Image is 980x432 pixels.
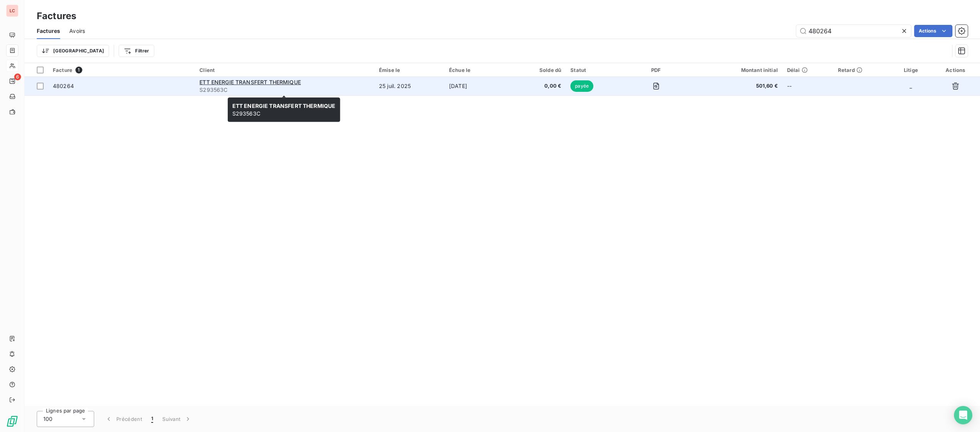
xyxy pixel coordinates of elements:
[693,82,778,90] span: 501,60 €
[43,415,52,423] span: 100
[570,80,593,92] span: payée
[37,45,109,57] button: [GEOGRAPHIC_DATA]
[151,415,153,423] span: 1
[158,411,196,427] button: Suivant
[910,83,912,89] span: _
[53,83,74,89] span: 480264
[449,67,508,73] div: Échue le
[14,73,21,80] span: 6
[517,67,561,73] div: Solde dû
[787,67,829,73] div: Délai
[53,67,72,73] span: Facture
[693,67,778,73] div: Montant initial
[782,77,833,95] td: --
[199,86,370,94] span: S293563C
[935,67,975,73] div: Actions
[37,9,76,23] h3: Factures
[69,27,85,35] span: Avoirs
[232,103,336,109] span: ETT ENERGIE TRANSFERT THERMIQUE
[517,82,561,90] span: 0,00 €
[119,45,154,57] button: Filtrer
[199,67,370,73] div: Client
[570,67,619,73] div: Statut
[629,67,683,73] div: PDF
[199,79,301,85] span: ETT ENERGIE TRANSFERT THERMIQUE
[914,25,952,37] button: Actions
[954,406,972,424] div: Open Intercom Messenger
[895,67,926,73] div: Litige
[37,27,60,35] span: Factures
[6,5,18,17] div: LC
[100,411,147,427] button: Précédent
[444,77,513,95] td: [DATE]
[232,103,336,117] span: S293563C
[379,67,440,73] div: Émise le
[838,67,886,73] div: Retard
[147,411,158,427] button: 1
[75,67,82,73] span: 1
[6,415,18,427] img: Logo LeanPay
[796,25,911,37] input: Rechercher
[374,77,444,95] td: 25 juil. 2025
